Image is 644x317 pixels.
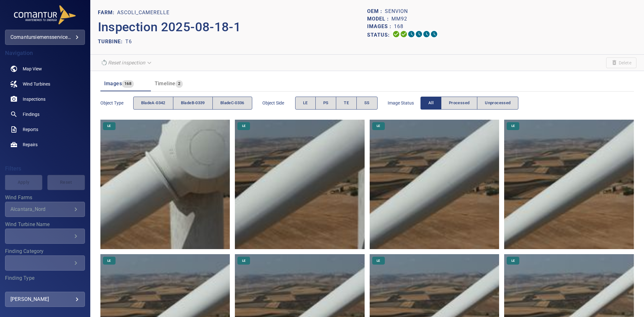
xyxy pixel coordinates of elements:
[373,124,384,128] span: LE
[5,249,85,254] label: Finding Category
[23,126,38,133] span: Reports
[98,38,125,45] p: TURBINE:
[141,99,165,107] span: bladeA-0342
[98,9,117,16] p: FARM:
[13,5,76,25] img: comantursiemensserviceitaly-logo
[173,97,213,110] button: bladeB-0339
[133,97,173,110] button: bladeA-0342
[125,38,132,45] p: T6
[373,259,384,263] span: LE
[315,97,337,110] button: PS
[295,97,316,110] button: LE
[394,23,403,30] p: 168
[449,99,469,107] span: Processed
[508,124,519,128] span: LE
[441,97,477,110] button: Processed
[10,32,80,42] div: comantursiemensserviceitaly
[238,124,249,128] span: LE
[428,99,433,107] span: All
[5,107,85,122] a: findings noActive
[238,259,249,263] span: LE
[423,30,430,38] svg: Matching 0%
[122,80,134,87] span: 168
[336,97,357,110] button: TE
[98,57,155,68] div: Reset inspection
[5,76,85,92] a: windturbines noActive
[367,15,391,23] p: Model :
[104,259,115,263] span: LE
[5,122,85,137] a: reports noActive
[5,137,85,152] a: repairs noActive
[385,8,408,15] p: Senvion
[5,165,85,172] h4: Filters
[104,81,122,87] span: Images
[108,60,145,66] em: Reset inspection
[367,30,392,39] p: Status:
[323,99,329,107] span: PS
[508,259,519,263] span: LE
[220,99,244,107] span: bladeC-0336
[408,30,415,38] svg: Selecting 0%
[430,30,438,38] svg: Classification 0%
[117,9,170,16] p: Ascoli_Camerelle
[10,294,80,304] div: [PERSON_NAME]
[23,141,38,148] span: Repairs
[415,30,423,38] svg: ML Processing 0%
[303,99,308,107] span: LE
[364,99,370,107] span: SS
[5,50,85,56] h4: Navigation
[133,97,252,110] div: objectType
[367,23,394,30] p: Images :
[295,97,378,110] div: objectSide
[391,15,407,23] p: MM92
[344,99,349,107] span: TE
[262,100,295,106] span: Object Side
[477,97,518,110] button: Unprocessed
[5,222,85,227] label: Wind Turbine Name
[356,97,378,110] button: SS
[5,229,85,244] div: Wind Turbine Name
[5,30,85,45] div: comantursiemensserviceitaly
[181,99,205,107] span: bladeB-0339
[100,100,133,106] span: Object type
[5,92,85,107] a: inspections noActive
[606,57,636,68] span: Unable to delete the inspection due to your user permissions
[388,100,420,106] span: Image Status
[23,111,39,117] span: Findings
[155,81,176,87] span: Timeline
[23,66,42,72] span: Map View
[5,276,85,281] label: Finding Type
[10,206,72,212] div: Alcantara_Nord
[485,99,510,107] span: Unprocessed
[23,81,50,87] span: Wind Turbines
[392,30,400,38] svg: Uploading 100%
[5,202,85,217] div: Wind Farms
[98,18,367,37] p: Inspection 2025-08-18-1
[5,255,85,271] div: Finding Category
[5,195,85,200] label: Wind Farms
[23,96,45,102] span: Inspections
[176,80,183,87] span: 2
[212,97,252,110] button: bladeC-0336
[5,61,85,76] a: map noActive
[420,97,441,110] button: All
[420,97,519,110] div: imageStatus
[367,8,385,15] p: OEM :
[104,124,115,128] span: LE
[400,30,408,38] svg: Data Formatted 100%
